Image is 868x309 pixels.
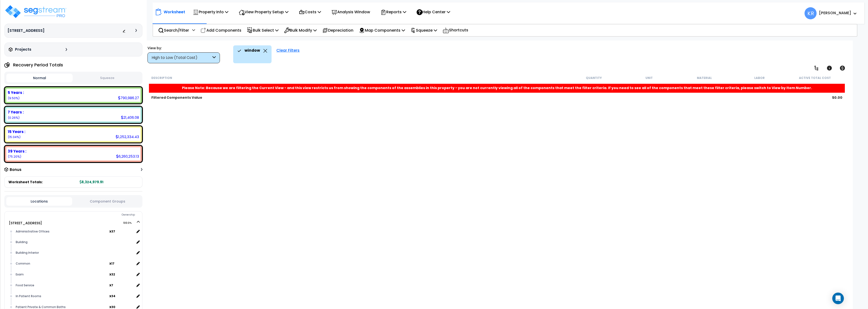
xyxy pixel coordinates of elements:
[359,27,405,34] p: Map Components
[147,46,220,50] div: View by:
[8,116,20,120] small: (0.26%)
[819,10,851,15] b: [PERSON_NAME]
[380,9,406,15] p: Reports
[14,272,109,277] div: Exam
[8,149,26,154] b: 39 Years :
[799,76,831,80] small: Active Total Cost
[14,229,109,234] div: Administrative Offices
[109,282,134,288] span: location multiplier
[8,135,21,139] small: (15.04%)
[239,9,288,15] p: View Property Setup
[198,25,244,36] div: Add Components
[15,47,31,52] h3: Projects
[411,27,437,34] p: Squeeze
[697,76,712,80] small: Material
[274,45,302,63] div: Clear Filters
[8,129,25,134] b: 15 Years :
[299,9,321,15] p: Costs
[9,221,42,225] a: [STREET_ADDRESS] 100.0%
[151,76,172,80] small: Description
[8,180,43,184] span: Worksheet Totals:
[8,110,24,115] b: 7 Years :
[322,27,353,34] p: Depreciation
[331,9,370,15] p: Analysis Window
[111,273,115,276] small: 32
[109,293,134,299] span: location multiplier
[182,85,812,90] b: Please Note: Because we are filtering the Current View - and this view restricts us from showing ...
[109,271,134,277] span: location multiplier
[10,168,21,172] h3: Bonus
[284,27,317,34] p: Bulk Modify
[14,239,134,245] div: Building
[111,262,114,266] small: 17
[8,90,24,95] b: 5 Years :
[118,95,139,100] div: 790,986.27
[8,96,20,100] small: (9.50%)
[417,9,450,15] p: Help Center
[111,294,115,298] small: 34
[14,212,142,218] div: Ownership
[158,27,189,34] p: Search/Filter
[201,27,241,34] p: Add Components
[832,293,844,304] div: Open Intercom Messenger
[193,9,228,15] p: Property Info
[109,283,113,288] b: x
[14,293,109,299] div: In Patient Rooms
[8,154,21,159] small: (75.20%)
[121,115,139,120] div: 21,406.08
[13,63,63,67] h4: Recovery Period Totals
[116,134,139,139] div: 1,252,334.43
[832,95,842,100] b: $0.00
[645,76,653,80] small: Unit
[440,24,471,36] div: Shortcuts
[14,282,109,288] div: Food Service
[109,229,115,234] b: x
[109,294,115,298] b: x
[6,74,73,82] button: Normal
[443,27,468,34] p: Shortcuts
[75,199,140,204] button: Component Groups
[164,9,185,15] p: Worksheet
[805,7,817,19] span: KR
[74,74,140,82] button: Squeeze
[245,47,260,54] p: window
[111,230,115,233] small: 37
[14,250,134,256] div: Building Interior
[80,180,103,184] b: 8,324,979.91
[111,283,113,287] small: 7
[14,261,109,267] div: Common
[109,260,134,267] span: location multiplier
[586,76,602,80] small: Quantity
[6,197,72,206] button: Locations
[116,154,139,159] div: 6,260,253.13
[247,27,279,34] p: Bulk Select
[109,261,114,266] b: x
[152,55,211,61] div: High to Low (Total Cost)
[109,272,115,277] b: x
[151,95,202,100] b: Filtered Components Value
[109,228,134,234] span: location multiplier
[320,25,356,36] div: Depreciation
[111,305,115,309] small: 30
[4,4,67,19] img: logo_pro_r.png
[123,220,136,226] span: 100.0%
[7,28,44,33] h3: [STREET_ADDRESS]
[754,76,765,80] small: Labor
